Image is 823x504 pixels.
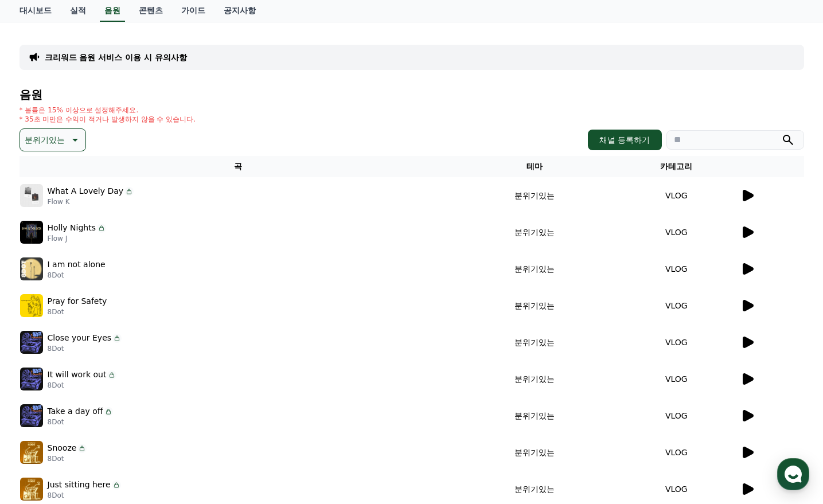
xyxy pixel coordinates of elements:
td: VLOG [613,287,739,324]
img: music [20,478,43,501]
td: 분위기있는 [457,361,614,397]
p: Close your Eyes [48,332,112,344]
p: 8Dot [48,381,117,390]
p: What A Lovely Day [48,185,124,197]
img: music [20,257,43,280]
td: VLOG [613,361,739,397]
td: 분위기있는 [457,324,614,361]
td: VLOG [613,324,739,361]
td: VLOG [613,434,739,471]
td: VLOG [613,214,739,251]
td: VLOG [613,177,739,214]
td: VLOG [613,397,739,434]
td: 분위기있는 [457,434,614,471]
p: Holly Nights [48,222,96,234]
p: Snooze [48,442,77,454]
img: music [20,331,43,354]
p: 8Dot [48,417,114,427]
img: music [20,294,43,317]
p: Take a day off [48,405,103,417]
button: 채널 등록하기 [588,130,661,150]
p: Pray for Safety [48,295,107,307]
td: 분위기있는 [457,251,614,287]
td: 분위기있는 [457,397,614,434]
img: music [20,221,43,244]
p: 8Dot [48,454,87,463]
a: 설정 [148,364,220,392]
a: 홈 [3,364,76,392]
h4: 음원 [19,88,804,101]
td: 분위기있는 [457,287,614,324]
p: Flow K [48,197,134,206]
p: 8Dot [48,307,107,317]
td: VLOG [613,251,739,287]
p: I am not alone [48,259,106,271]
p: * 35초 미만은 수익이 적거나 발생하지 않을 수 있습니다. [19,115,196,124]
a: 크리워드 음원 서비스 이용 시 유의사항 [45,52,187,63]
td: 분위기있는 [457,177,614,214]
p: 8Dot [48,271,106,280]
span: 설정 [177,381,191,390]
th: 곡 [19,156,457,177]
img: music [20,368,43,390]
p: 8Dot [48,491,121,500]
img: music [20,184,43,207]
p: Flow J [48,234,107,243]
p: It will work out [48,369,107,381]
p: 분위기있는 [25,132,65,148]
button: 분위기있는 [19,128,86,151]
th: 테마 [457,156,614,177]
th: 카테고리 [613,156,739,177]
img: music [20,404,43,427]
span: 홈 [36,381,43,390]
img: music [20,441,43,464]
span: 대화 [105,381,119,390]
p: * 볼륨은 15% 이상으로 설정해주세요. [19,106,196,115]
td: 분위기있는 [457,214,614,251]
a: 대화 [76,364,148,392]
p: 8Dot [48,344,122,353]
p: Just sitting here [48,479,111,491]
